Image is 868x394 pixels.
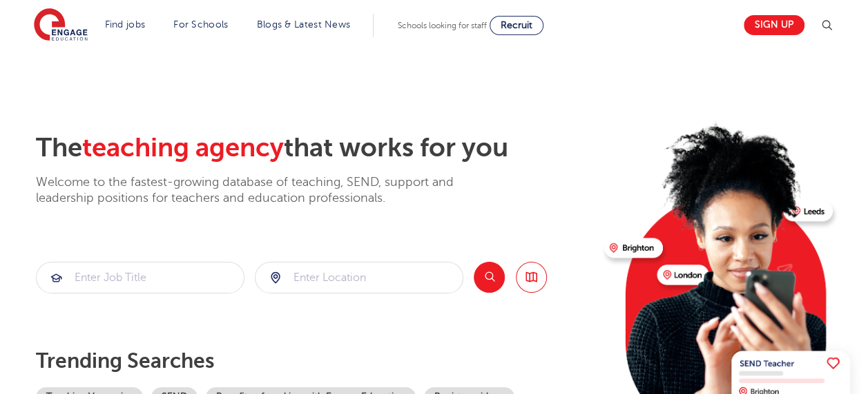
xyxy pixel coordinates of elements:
[105,19,146,30] a: Find jobs
[34,8,88,43] img: Engage Education
[36,262,244,293] div: Submit
[36,132,593,164] h2: The that works for you
[37,262,244,293] input: Submit
[398,21,487,30] span: Schools looking for staff
[82,133,284,163] span: teaching agency
[490,16,543,35] a: Recruit
[255,262,463,293] input: Submit
[501,20,532,30] span: Recruit
[255,262,463,293] div: Submit
[474,262,505,293] button: Search
[36,349,593,373] p: Trending searches
[36,174,492,207] p: Welcome to the fastest-growing database of teaching, SEND, support and leadership positions for t...
[744,15,804,35] a: Sign up
[173,19,228,30] a: For Schools
[257,19,351,30] a: Blogs & Latest News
